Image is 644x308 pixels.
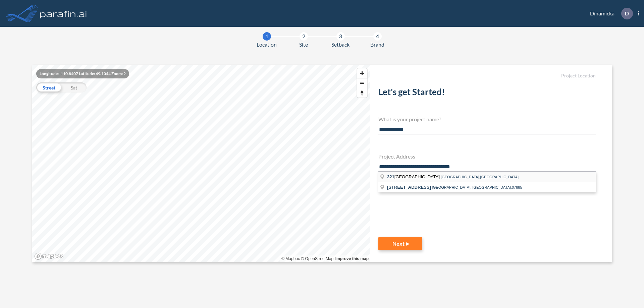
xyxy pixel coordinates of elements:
div: 1 [263,32,271,41]
span: Zoom out [357,78,367,88]
button: Reset bearing to north [357,88,367,98]
canvas: Map [32,65,370,262]
a: Improve this map [335,256,369,261]
span: Location [257,41,277,49]
button: Zoom out [357,78,367,88]
a: Mapbox homepage [34,252,64,260]
h4: Project Address [378,153,596,160]
div: 3 [336,32,345,41]
div: Dinamicka [580,8,639,19]
p: D [625,10,629,16]
button: Zoom in [357,68,367,78]
span: Site [299,41,308,49]
img: logo [39,7,88,20]
span: [GEOGRAPHIC_DATA],[GEOGRAPHIC_DATA] [441,175,519,179]
span: [STREET_ADDRESS] [387,185,431,190]
button: Next [378,237,422,250]
div: 2 [300,32,308,41]
a: OpenStreetMap [301,256,333,261]
span: Brand [370,41,384,49]
div: 4 [373,32,382,41]
span: [GEOGRAPHIC_DATA], [GEOGRAPHIC_DATA],07885 [432,185,522,189]
span: Reset bearing to north [357,88,367,98]
span: [GEOGRAPHIC_DATA] [387,174,441,179]
h4: What is your project name? [378,116,596,122]
h2: Let's get Started! [378,87,596,100]
span: Setback [331,41,350,49]
h5: Project Location [378,73,596,79]
div: Longitude: -110.8407 Latitude: 49.1044 Zoom: 2 [36,69,129,78]
div: Street [36,82,61,93]
a: Mapbox [281,256,300,261]
span: 321 [387,174,394,179]
div: Sat [61,82,87,93]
